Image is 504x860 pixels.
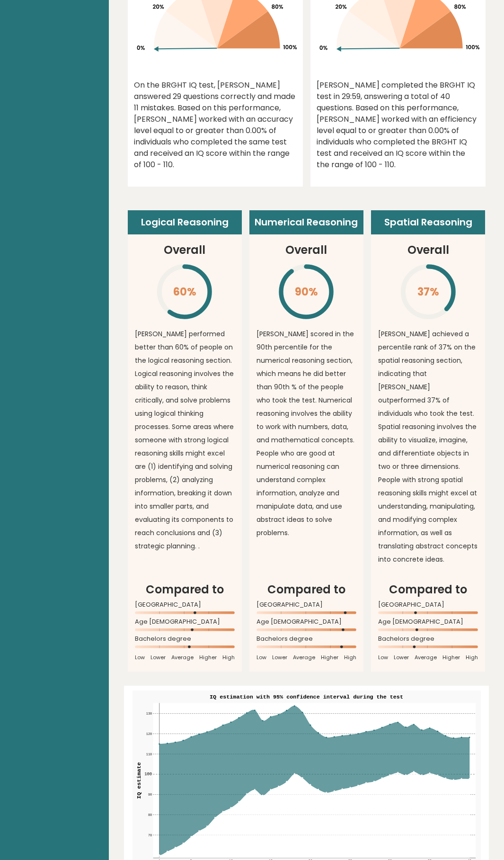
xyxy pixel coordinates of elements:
span: Bachelors degree [135,637,235,641]
text: 90 [148,793,151,797]
h3: Overall [164,242,205,259]
span: Higher [442,654,460,661]
svg: \ [156,263,213,320]
span: Average [171,654,194,661]
text: 110 [146,752,151,756]
svg: \ [400,263,457,320]
text: 130 [146,712,151,716]
span: Lower [272,654,287,661]
span: Low [256,654,266,661]
span: Age [DEMOGRAPHIC_DATA] [135,620,235,624]
div: On the BRGHT IQ test, [PERSON_NAME] answered 29 questions correctly and made 11 mistakes. Based o... [134,80,297,170]
span: Age [DEMOGRAPHIC_DATA] [256,620,356,624]
h2: Compared to [378,581,478,598]
h3: Overall [407,242,449,259]
h2: Compared to [135,581,235,598]
p: [PERSON_NAME] achieved a percentile rank of 37% on the spatial reasoning section, indicating that... [378,327,478,566]
span: Bachelors degree [378,637,478,641]
text: 120 [146,732,151,736]
span: High [466,654,478,661]
span: Higher [199,654,217,661]
p: [PERSON_NAME] performed better than 60% of people on the logical reasoning section. Logical reaso... [135,327,235,553]
span: Low [135,654,145,661]
span: Low [378,654,388,661]
p: [PERSON_NAME] scored in the 90th percentile for the numerical reasoning section, which means he d... [256,327,356,539]
text: 100 [144,772,152,777]
text: 70 [148,833,151,837]
h2: Compared to [256,581,356,598]
span: Average [293,654,315,661]
header: Spatial Reasoning [371,210,485,235]
span: [GEOGRAPHIC_DATA] [256,603,356,607]
span: Average [415,654,437,661]
span: Lower [394,654,409,661]
text: IQ estimate [135,762,142,799]
div: [PERSON_NAME] completed the BRGHT IQ test in 29:59, answering a total of 40 questions. Based on t... [317,80,479,170]
span: Higher [321,654,338,661]
span: Bachelors degree [256,637,356,641]
svg: \ [278,263,335,320]
text: 80 [148,813,151,817]
span: Age [DEMOGRAPHIC_DATA] [378,620,478,624]
span: [GEOGRAPHIC_DATA] [378,603,478,607]
header: Logical Reasoning [128,210,242,235]
span: High [222,654,235,661]
text: IQ estimation with 95% confidence interval during the test [210,693,404,700]
header: Numerical Reasoning [249,210,363,235]
span: Lower [150,654,166,661]
span: High [344,654,356,661]
span: [GEOGRAPHIC_DATA] [135,603,235,607]
h3: Overall [285,242,327,259]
